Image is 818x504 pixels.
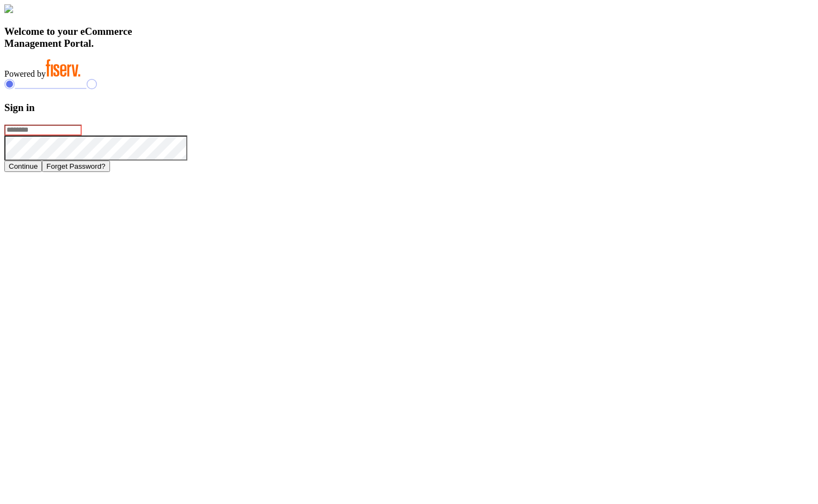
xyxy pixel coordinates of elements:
[4,26,814,50] h3: Welcome to your eCommerce Management Portal.
[4,69,46,78] span: Powered by
[4,4,13,13] img: card_Illustration.svg
[4,161,42,172] button: Continue
[4,102,814,114] h3: Sign in
[42,161,109,172] button: Forget Password?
